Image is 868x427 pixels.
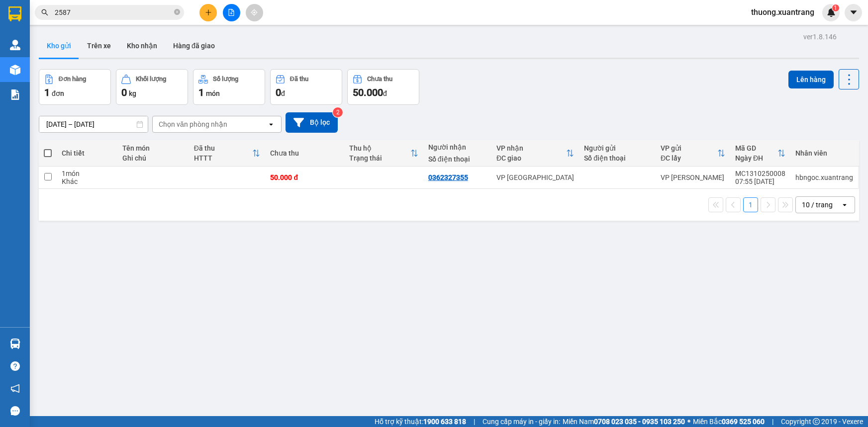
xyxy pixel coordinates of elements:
[474,416,475,427] span: |
[10,339,20,349] img: warehouse-icon
[228,9,235,16] span: file-add
[246,4,263,21] button: aim
[213,76,238,83] div: Số lượng
[10,406,20,416] span: message
[834,4,837,11] span: 1
[594,418,685,426] strong: 0708 023 035 - 0935 103 250
[333,107,343,117] sup: 2
[39,69,111,105] button: Đơn hàng1đơn
[841,201,849,209] svg: open
[772,416,773,427] span: |
[39,116,148,132] input: Select a date range.
[119,34,165,58] button: Kho nhận
[428,143,486,151] div: Người nhận
[10,65,20,75] img: warehouse-icon
[496,173,574,181] div: VP [GEOGRAPHIC_DATA]
[44,86,50,98] span: 1
[122,144,184,152] div: Tên món
[10,40,20,50] img: warehouse-icon
[367,76,392,83] div: Chưa thu
[281,89,285,97] span: đ
[8,6,21,21] img: logo-vxr
[165,34,223,58] button: Hàng đã giao
[827,8,836,17] img: icon-new-feature
[59,76,86,83] div: Đơn hàng
[159,119,227,129] div: Chọn văn phòng nhận
[661,173,725,181] div: VP [PERSON_NAME]
[198,86,204,98] span: 1
[129,89,136,97] span: kg
[270,69,342,105] button: Đã thu0đ
[349,144,410,152] div: Thu hộ
[206,89,220,97] span: món
[52,89,64,97] span: đơn
[10,384,20,393] span: notification
[735,177,785,185] div: 07:55 [DATE]
[428,155,486,163] div: Số điện thoại
[491,140,579,167] th: Toggle SortBy
[743,6,822,18] span: thuong.xuantrang
[122,154,184,162] div: Ghi chú
[62,149,112,157] div: Chi tiết
[423,418,466,426] strong: 1900 633 818
[584,144,651,152] div: Người gửi
[803,31,837,42] div: ver 1.8.146
[116,69,188,105] button: Khối lượng0kg
[584,154,651,162] div: Số điện thoại
[205,9,212,16] span: plus
[62,170,112,177] div: 1 món
[39,34,79,58] button: Kho gửi
[735,170,785,177] div: MC1310250008
[482,416,560,427] span: Cung cấp máy in - giấy in:
[802,200,833,210] div: 10 / trang
[349,154,410,162] div: Trạng thái
[79,34,119,58] button: Trên xe
[795,149,853,157] div: Nhân viên
[687,420,690,424] span: ⚪️
[563,416,685,427] span: Miền Nam
[276,86,281,98] span: 0
[267,120,275,128] svg: open
[41,9,48,16] span: search
[849,8,858,17] span: caret-down
[656,140,730,167] th: Toggle SortBy
[832,4,839,11] sup: 1
[174,8,180,17] span: close-circle
[270,149,339,157] div: Chưa thu
[193,69,265,105] button: Số lượng1món
[661,144,717,152] div: VP gửi
[788,71,834,88] button: Lên hàng
[383,89,387,97] span: đ
[496,154,566,162] div: ĐC giao
[223,4,240,21] button: file-add
[375,416,466,427] span: Hỗ trợ kỹ thuật:
[735,144,777,152] div: Mã GD
[344,140,423,167] th: Toggle SortBy
[735,154,777,162] div: Ngày ĐH
[286,112,338,133] button: Bộ lọc
[353,86,383,98] span: 50.000
[199,4,217,21] button: plus
[290,76,308,83] div: Đã thu
[121,86,127,98] span: 0
[496,144,566,152] div: VP nhận
[743,197,758,212] button: 1
[730,140,790,167] th: Toggle SortBy
[661,154,717,162] div: ĐC lấy
[813,418,820,425] span: copyright
[10,89,20,100] img: solution-icon
[270,173,339,181] div: 50.000 đ
[136,76,166,83] div: Khối lượng
[189,140,266,167] th: Toggle SortBy
[194,144,253,152] div: Đã thu
[693,416,765,427] span: Miền Bắc
[194,154,253,162] div: HTTT
[251,9,258,16] span: aim
[55,7,172,18] input: Tìm tên, số ĐT hoặc mã đơn
[62,177,112,185] div: Khác
[428,173,468,181] div: 0362327355
[795,173,853,181] div: hbngoc.xuantrang
[845,4,862,21] button: caret-down
[10,361,20,371] span: question-circle
[347,69,419,105] button: Chưa thu50.000đ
